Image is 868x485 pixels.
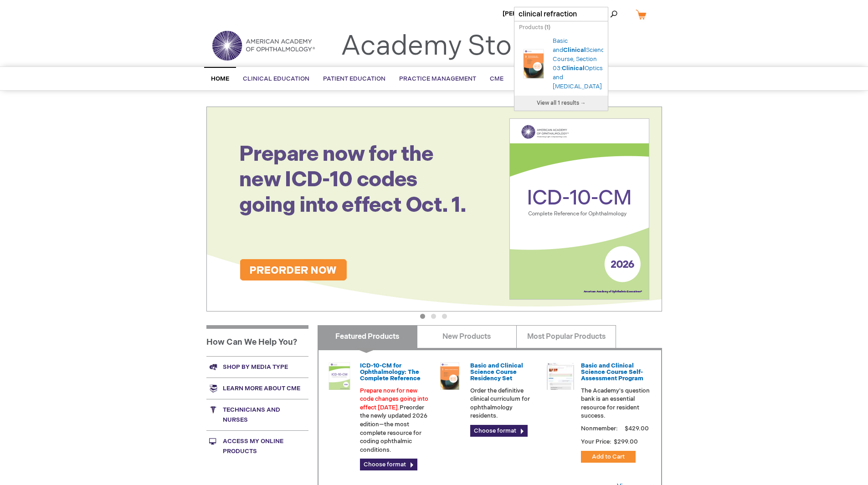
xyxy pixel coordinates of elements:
img: 02850963u_47.png [436,362,463,390]
img: 0120008u_42.png [326,362,353,390]
a: View all 1 results → [514,96,608,111]
a: Shop by media type [206,356,308,378]
span: Practice Management [399,75,476,82]
span: Add to Cart [592,453,625,460]
a: [PERSON_NAME] [503,10,553,17]
a: Basic and Clinical Science Course Residency Set [470,362,523,383]
a: ICD-10-CM for Ophthalmology: The Complete Reference [360,362,421,383]
span: Clinical Education [243,75,309,82]
span: Patient Education [323,75,385,82]
span: ( ) [544,24,550,31]
font: Prepare now for new code changes going into effect [DATE]. [360,387,428,411]
a: Basic and Clinical Science Course Self-Assessment Program [581,362,643,383]
img: Basic and Clinical Science Course, Section 03: Clinical Optics and Vision Rehabilitation [519,46,548,82]
img: bcscself_20.jpg [547,362,574,390]
a: Access My Online Products [206,430,308,462]
strong: Your Price: [581,438,611,445]
span: Products [519,24,543,31]
a: New Products [417,325,517,348]
p: The Academy's question bank is an essential resource for resident success. [581,387,650,420]
span: Search [586,5,621,23]
h1: How Can We Help You? [206,325,308,356]
strong: Nonmember: [581,423,618,434]
a: Technicians and nurses [206,399,308,430]
a: Basic and Clinical Science Course, Section 03: Clinical Optics and Vision Rehabilitation [519,46,553,85]
a: Most Popular Products [516,325,616,348]
span: $429.00 [623,425,650,432]
a: Choose format [470,425,528,437]
p: Order the definitive clinical curriculum for ophthalmology residents. [470,387,539,420]
a: Academy Store [341,30,537,63]
input: Name, # or keyword [514,7,608,21]
span: Home [211,75,229,82]
button: 3 of 3 [442,314,447,319]
span: Clinical [562,65,585,72]
button: 2 of 3 [431,314,436,319]
span: View all 1 results → [537,100,586,107]
a: Basic andClinicalScience Course, Section 03:ClinicalOptics and [MEDICAL_DATA] [553,37,607,90]
span: CME [490,75,503,82]
button: Add to Cart [581,451,636,463]
a: Choose format [360,459,417,470]
ul: Search Autocomplete Result [514,34,608,96]
a: Learn more about CME [206,378,308,399]
p: Preorder the newly updated 2026 edition—the most complete resource for coding ophthalmic conditions. [360,387,429,454]
span: $299.00 [613,438,639,445]
button: 1 of 3 [420,314,425,319]
a: Featured Products [318,325,417,348]
span: 1 [546,24,549,31]
span: Clinical [563,46,586,54]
